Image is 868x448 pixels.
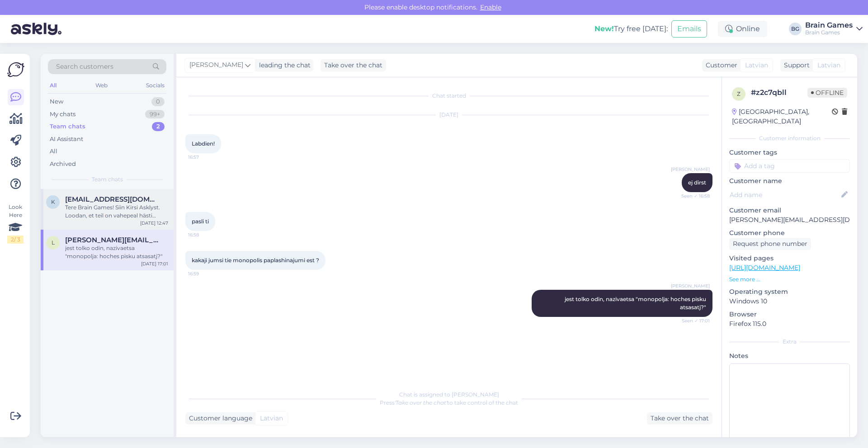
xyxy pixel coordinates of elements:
[145,110,165,119] div: 99+
[52,239,55,246] span: l
[144,80,166,91] div: Socials
[50,147,57,156] div: All
[56,62,113,71] span: Search customers
[380,399,518,406] span: Press to take control of the chat
[751,87,807,98] div: # z2c7qbll
[94,80,109,91] div: Web
[50,135,83,144] div: AI Assistant
[50,160,76,169] div: Archived
[477,3,504,11] span: Enable
[7,236,24,244] div: 2 / 3
[185,111,712,119] div: [DATE]
[805,22,863,36] a: Brain GamesBrain Games
[50,122,85,131] div: Team chats
[141,260,168,267] div: [DATE] 17:01
[192,257,319,264] span: kakaji jumsi tie monopolis paplashinajumi est ?
[50,97,63,106] div: New
[50,110,75,119] div: My chats
[192,140,215,147] span: Labdien!
[65,244,168,260] div: jest tolko odin, nazivaetsa "monopolja: hoches pisku atsasatj?"
[729,310,850,319] p: Browser
[729,254,850,263] p: Visited pages
[671,283,710,289] span: [PERSON_NAME]
[730,190,840,200] input: Add name
[395,399,447,406] i: 'Take over the chat'
[729,264,800,272] a: [URL][DOMAIN_NAME]
[51,198,55,205] span: k
[729,275,850,283] p: See more ...
[805,22,853,29] div: Brain Games
[65,236,159,244] span: lauris@brain-games.com
[192,218,209,225] span: pasli ti
[594,24,614,33] b: New!
[65,195,159,203] span: kirsi@askly.me
[732,107,832,126] div: [GEOGRAPHIC_DATA], [GEOGRAPHIC_DATA]
[7,203,24,244] div: Look Here
[807,88,847,98] span: Offline
[729,215,850,225] p: [PERSON_NAME][EMAIL_ADDRESS][DOMAIN_NAME]
[805,29,853,36] div: Brain Games
[7,61,24,78] img: Askly Logo
[729,228,850,238] p: Customer phone
[188,154,222,160] span: 16:57
[140,220,168,226] div: [DATE] 12:47
[817,61,840,70] span: Latvian
[65,203,168,220] div: Tere Brain Games! Siin Kirsi Asklyst. Loodan, et teil on vahepeal hästi läinud. Võtan ühendust, s...
[729,319,850,329] p: Firefox 115.0
[729,159,850,173] input: Add a tag
[647,412,712,424] div: Take over the chat
[565,296,708,311] span: jest tolko odin, nazivaetsa "monopolja: hoches pisku atsasatj?"
[399,391,499,398] span: Chat is assigned to [PERSON_NAME]
[729,238,811,250] div: Request phone number
[671,20,707,38] button: Emails
[189,60,243,70] span: [PERSON_NAME]
[151,97,165,106] div: 0
[188,270,222,277] span: 16:59
[255,61,311,70] div: leading the chat
[188,231,222,238] span: 16:58
[676,193,710,199] span: Seen ✓ 16:58
[260,414,283,423] span: Latvian
[48,80,58,91] div: All
[729,134,850,142] div: Customer information
[702,61,737,70] div: Customer
[729,206,850,215] p: Customer email
[745,61,768,70] span: Latvian
[789,23,802,35] div: BG
[729,297,850,306] p: Windows 10
[185,414,252,423] div: Customer language
[671,166,710,173] span: [PERSON_NAME]
[729,338,850,346] div: Extra
[185,92,712,100] div: Chat started
[729,351,850,361] p: Notes
[92,175,123,184] span: Team chats
[718,21,767,37] div: Online
[321,59,386,71] div: Take over the chat
[737,90,741,97] span: z
[594,24,668,34] div: Try free [DATE]:
[676,317,710,324] span: Seen ✓ 17:01
[152,122,165,131] div: 2
[688,179,706,186] span: ej dirst
[729,148,850,157] p: Customer tags
[729,176,850,186] p: Customer name
[729,287,850,297] p: Operating system
[780,61,810,70] div: Support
